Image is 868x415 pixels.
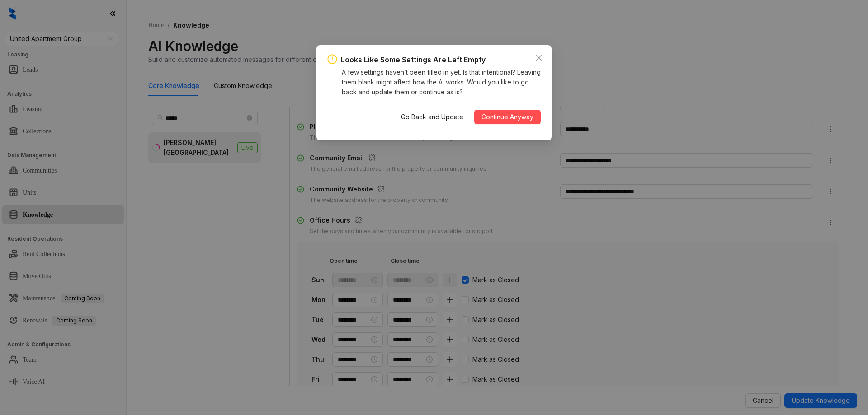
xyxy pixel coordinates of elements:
div: A few settings haven’t been filled in yet. Is that intentional? Leaving them blank might affect h... [342,67,541,97]
span: Go Back and Update [401,112,463,122]
span: close [535,54,542,61]
button: Go Back and Update [394,110,471,124]
button: Continue Anyway [474,110,541,124]
div: Looks Like Some Settings Are Left Empty [341,54,486,65]
button: Close [532,51,546,65]
span: Continue Anyway [481,112,533,122]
